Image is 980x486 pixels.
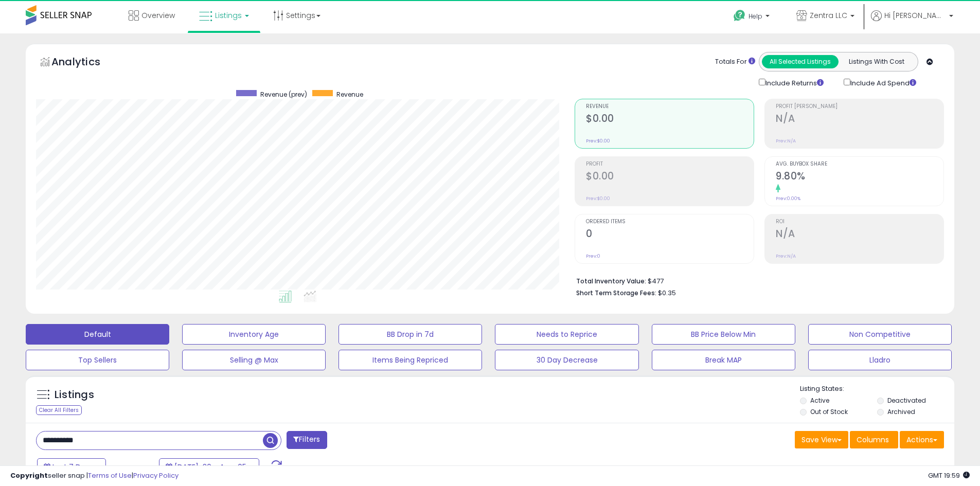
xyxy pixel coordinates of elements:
[159,458,259,476] button: [DATE]-30 - Aug-05
[586,219,754,225] span: Ordered Items
[776,104,943,110] span: Profit [PERSON_NAME]
[887,407,915,416] label: Archived
[338,324,482,345] button: BB Drop in 7d
[586,104,754,110] span: Revenue
[871,10,953,33] a: Hi [PERSON_NAME]
[495,350,638,370] button: 30 Day Decrease
[900,431,944,448] button: Actions
[800,384,954,394] p: Listing States:
[808,324,952,345] button: Non Competitive
[776,161,943,167] span: Avg. Buybox Share
[887,396,926,405] label: Deactivated
[55,388,94,402] h5: Listings
[776,253,796,259] small: Prev: N/A
[652,324,795,345] button: BB Price Below Min
[884,10,946,21] span: Hi [PERSON_NAME]
[88,471,132,480] a: Terms of Use
[182,324,326,345] button: Inventory Age
[749,12,762,21] span: Help
[174,462,246,472] span: [DATE]-30 - Aug-05
[287,431,327,449] button: Filters
[586,138,610,144] small: Prev: $0.00
[857,435,889,445] span: Columns
[108,463,155,473] span: Compared to:
[586,170,754,184] h2: $0.00
[133,471,179,480] a: Privacy Policy
[795,431,848,448] button: Save View
[652,350,795,370] button: Break MAP
[51,55,120,71] h5: Analytics
[715,57,755,67] div: Totals For
[810,396,829,405] label: Active
[658,288,676,298] span: $0.35
[725,2,780,33] a: Help
[733,9,746,22] i: Get Help
[836,77,933,88] div: Include Ad Spend
[838,55,915,68] button: Listings With Cost
[776,113,943,127] h2: N/A
[141,10,175,21] span: Overview
[762,55,839,68] button: All Selected Listings
[776,219,943,225] span: ROI
[776,228,943,242] h2: N/A
[26,350,169,370] button: Top Sellers
[586,228,754,242] h2: 0
[10,471,179,481] div: seller snap | |
[850,431,898,448] button: Columns
[928,471,970,480] span: 2025-08-13 19:59 GMT
[586,253,600,259] small: Prev: 0
[586,161,754,167] span: Profit
[776,170,943,184] h2: 9.80%
[751,77,836,88] div: Include Returns
[36,405,82,415] div: Clear All Filters
[776,195,800,202] small: Prev: 0.00%
[495,324,638,345] button: Needs to Reprice
[808,350,952,370] button: Lladro
[776,138,796,144] small: Prev: N/A
[215,10,242,21] span: Listings
[182,350,326,370] button: Selling @ Max
[260,90,307,99] span: Revenue (prev)
[52,462,93,472] span: Last 7 Days
[810,407,848,416] label: Out of Stock
[336,90,363,99] span: Revenue
[576,274,936,286] li: $477
[37,458,106,476] button: Last 7 Days
[26,324,169,345] button: Default
[576,289,656,297] b: Short Term Storage Fees:
[810,10,847,21] span: Zentra LLC
[586,195,610,202] small: Prev: $0.00
[586,113,754,127] h2: $0.00
[338,350,482,370] button: Items Being Repriced
[576,277,646,285] b: Total Inventory Value:
[10,471,48,480] strong: Copyright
